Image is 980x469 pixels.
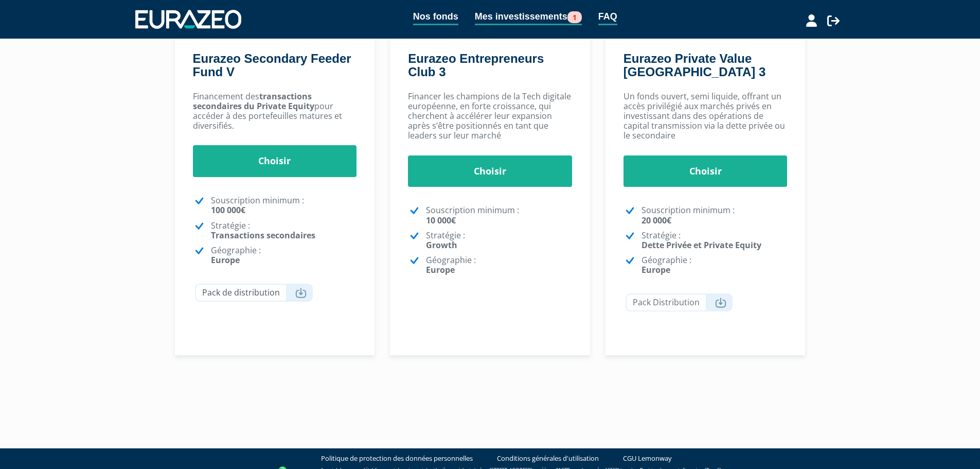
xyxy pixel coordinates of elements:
p: Financer les champions de la Tech digitale européenne, en forte croissance, qui cherchent à accél... [408,92,572,141]
a: Mes investissements1 [475,9,582,25]
strong: Growth [426,239,457,251]
a: FAQ [598,9,617,25]
p: Géographie : [211,246,357,265]
a: Choisir [193,145,357,177]
p: Souscription minimum : [642,205,788,225]
strong: transactions secondaires du Private Equity [193,91,314,112]
strong: Transactions secondaires [211,230,315,241]
p: Géographie : [642,255,788,275]
span: 1 [567,11,582,23]
a: Conditions générales d'utilisation [497,454,599,463]
strong: Europe [426,264,455,275]
p: Stratégie : [642,231,788,250]
p: Un fonds ouvert, semi liquide, offrant un accès privilégié aux marchés privés en investissant dan... [623,92,788,141]
p: Stratégie : [426,231,572,250]
a: Eurazeo Entrepreneurs Club 3 [408,51,544,79]
img: 1732889491-logotype_eurazeo_blanc_rvb.png [135,10,241,28]
strong: 10 000€ [426,215,456,226]
p: Géographie : [426,255,572,275]
strong: 20 000€ [642,215,671,226]
strong: 100 000€ [211,204,245,216]
p: Souscription minimum : [211,196,357,215]
p: Financement des pour accéder à des portefeuilles matures et diversifiés. [193,92,357,131]
a: Choisir [623,155,788,187]
a: Politique de protection des données personnelles [321,454,473,463]
a: Pack Distribution [626,293,733,311]
strong: Dette Privée et Private Equity [642,239,761,251]
a: Pack de distribution [195,284,313,302]
p: Stratégie : [211,221,357,240]
a: Nos fonds [413,9,458,25]
strong: Europe [211,254,240,266]
a: CGU Lemonway [623,454,672,463]
a: Eurazeo Private Value [GEOGRAPHIC_DATA] 3 [623,51,765,79]
strong: Europe [642,264,670,275]
a: Eurazeo Secondary Feeder Fund V [193,51,351,79]
p: Souscription minimum : [426,205,572,225]
a: Choisir [408,155,572,187]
